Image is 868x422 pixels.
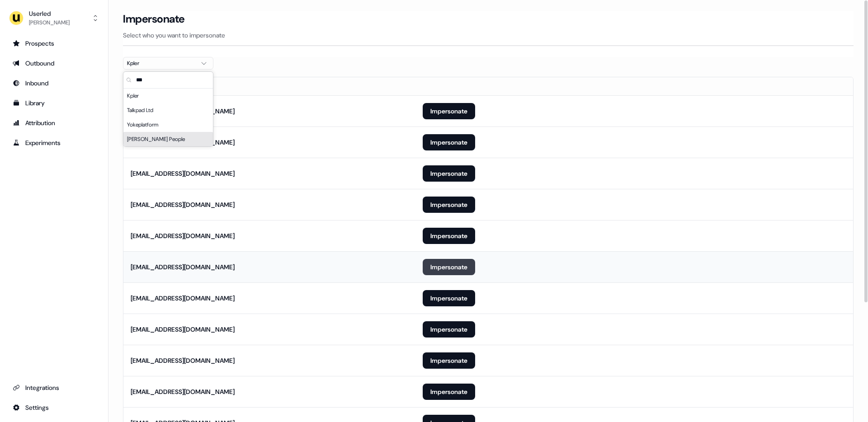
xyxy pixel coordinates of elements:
div: Kpler [127,59,195,68]
div: Attribution [13,118,95,127]
div: [EMAIL_ADDRESS][DOMAIN_NAME] [131,200,235,209]
button: Kpler [123,57,213,70]
div: [PERSON_NAME] People [123,132,213,146]
div: Yokeplatform [123,117,213,132]
div: [EMAIL_ADDRESS][DOMAIN_NAME] [131,169,235,178]
a: Go to prospects [7,36,101,51]
div: Talkpad Ltd [123,103,213,117]
div: Experiments [13,138,95,147]
button: Impersonate [423,165,475,182]
th: Email [123,77,415,95]
a: Go to Inbound [7,76,101,90]
button: Userled[PERSON_NAME] [7,7,101,29]
div: [EMAIL_ADDRESS][DOMAIN_NAME] [131,263,235,272]
div: Inbound [13,79,95,88]
a: Go to outbound experience [7,56,101,70]
div: Suggestions [123,89,213,146]
div: Settings [13,403,95,412]
a: Go to integrations [7,400,101,415]
div: Library [13,98,95,108]
h3: Impersonate [123,12,185,26]
button: Impersonate [423,197,475,213]
button: Impersonate [423,103,475,119]
a: Go to experiments [7,136,101,150]
button: Impersonate [423,228,475,244]
a: Go to integrations [7,380,101,395]
div: [PERSON_NAME] [29,18,70,27]
div: Integrations [13,383,95,392]
div: [EMAIL_ADDRESS][DOMAIN_NAME] [131,387,235,396]
div: [EMAIL_ADDRESS][DOMAIN_NAME] [131,231,235,240]
button: Impersonate [423,352,475,369]
div: [EMAIL_ADDRESS][DOMAIN_NAME] [131,325,235,334]
div: [EMAIL_ADDRESS][DOMAIN_NAME] [131,294,235,303]
a: Go to templates [7,96,101,110]
button: Impersonate [423,134,475,150]
div: Kpler [123,89,213,103]
button: Impersonate [423,321,475,338]
div: Prospects [13,39,95,48]
button: Impersonate [423,290,475,306]
p: Select who you want to impersonate [123,31,854,40]
button: Impersonate [423,384,475,400]
div: Outbound [13,59,95,68]
a: Go to attribution [7,116,101,130]
div: [EMAIL_ADDRESS][DOMAIN_NAME] [131,356,235,365]
div: Userled [29,9,70,18]
button: Impersonate [423,259,475,275]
